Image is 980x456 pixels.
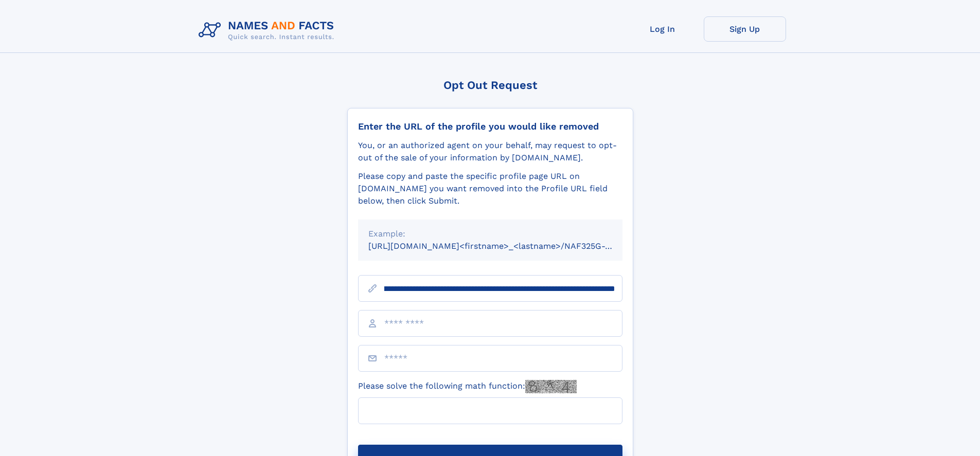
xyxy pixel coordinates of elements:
[358,139,622,164] div: You, or an authorized agent on your behalf, may request to opt-out of the sale of your informatio...
[347,79,633,92] div: Opt Out Request
[368,241,642,251] small: [URL][DOMAIN_NAME]<firstname>_<lastname>/NAF325G-xxxxxxxx
[621,16,704,42] a: Log In
[358,380,577,393] label: Please solve the following math function:
[358,121,622,132] div: Enter the URL of the profile you would like removed
[358,170,622,207] div: Please copy and paste the specific profile page URL on [DOMAIN_NAME] you want removed into the Pr...
[704,16,786,42] a: Sign Up
[194,16,343,44] img: Logo Names and Facts
[368,228,612,240] div: Example:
